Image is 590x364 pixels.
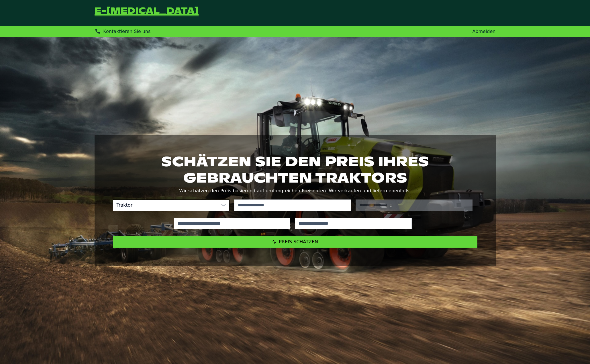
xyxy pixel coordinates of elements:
span: Traktor [113,200,218,211]
span: Kontaktieren Sie uns [103,29,150,34]
a: Abmelden [472,29,495,34]
a: Zurück zur Startseite [95,7,199,19]
button: Preis schätzen [113,236,477,248]
div: Kontaktieren Sie uns [95,28,151,35]
p: Wir schätzen den Preis basierend auf umfangreichen Preisdaten. Wir verkaufen und liefern ebenfalls. [113,187,477,195]
span: Preis schätzen [279,239,318,244]
h1: Schätzen Sie den Preis Ihres gebrauchten Traktors [113,153,477,185]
